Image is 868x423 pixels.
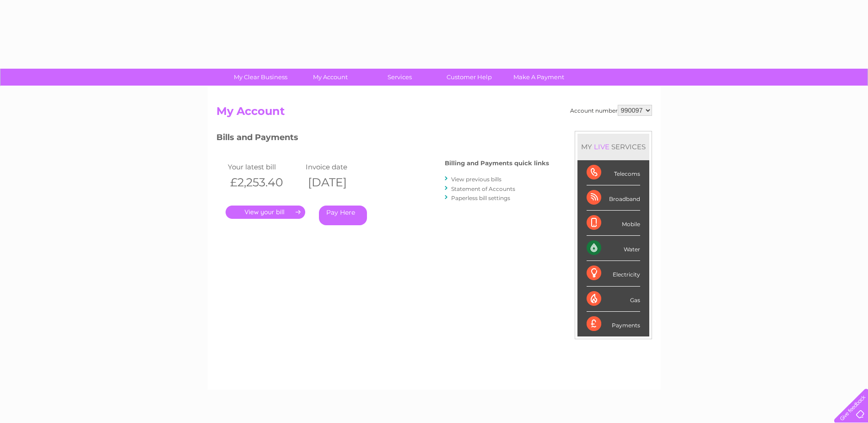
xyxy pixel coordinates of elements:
[226,206,305,219] a: .
[587,185,640,211] div: Broadband
[216,105,652,122] h2: My Account
[216,131,549,147] h3: Bills and Payments
[362,69,437,86] a: Services
[587,261,640,286] div: Electricity
[501,69,577,86] a: Make A Payment
[451,195,510,201] a: Paperless bill settings
[226,161,303,173] td: Your latest bill
[292,69,368,86] a: My Account
[587,312,640,336] div: Payments
[223,69,298,86] a: My Clear Business
[587,236,640,261] div: Water
[319,206,367,225] a: Pay Here
[303,161,381,173] td: Invoice date
[577,134,649,160] div: MY SERVICES
[303,173,381,192] th: [DATE]
[451,185,515,192] a: Statement of Accounts
[587,211,640,236] div: Mobile
[592,142,611,151] div: LIVE
[570,105,652,116] div: Account number
[587,160,640,185] div: Telecoms
[226,173,303,192] th: £2,253.40
[445,160,549,167] h4: Billing and Payments quick links
[587,287,640,312] div: Gas
[451,176,501,183] a: View previous bills
[431,69,507,86] a: Customer Help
